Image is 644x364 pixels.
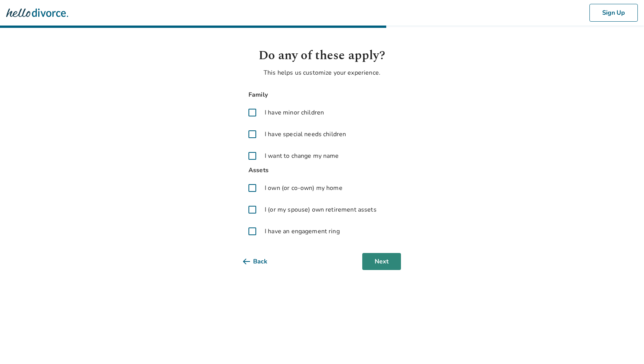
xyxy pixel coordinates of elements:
p: This helps us customize your experience. [243,68,401,77]
span: I have minor children [265,108,324,117]
span: I own (or co-own) my home [265,183,343,193]
button: Back [243,253,280,270]
button: Next [362,253,401,270]
h1: Do any of these apply? [243,46,401,65]
img: Hello Divorce Logo [6,5,68,21]
button: Sign Up [589,4,638,22]
span: I have an engagement ring [265,227,340,236]
span: I have special needs children [265,130,346,139]
span: I want to change my name [265,151,339,161]
span: Assets [243,165,401,176]
iframe: Chat Widget [605,327,644,364]
span: I (or my spouse) own retirement assets [265,205,377,214]
span: Family [243,90,401,100]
